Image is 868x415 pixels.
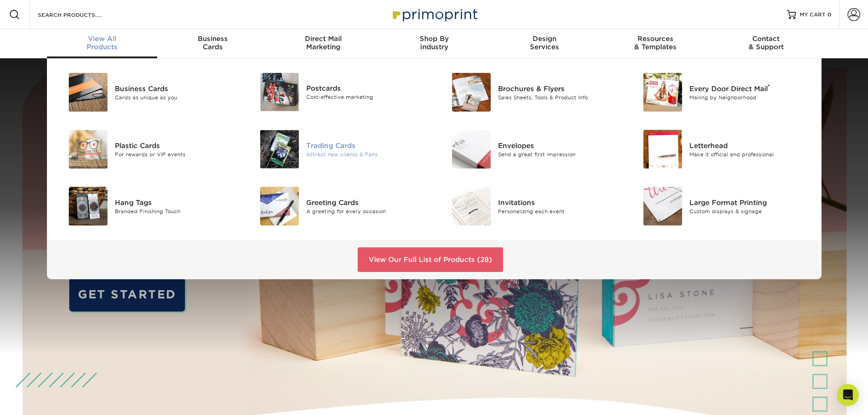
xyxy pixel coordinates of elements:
a: View AllProducts [47,29,158,58]
div: Marketing [268,35,379,51]
span: View All [47,35,158,43]
div: Postcards [306,83,427,93]
div: Sales Sheets, Tools & Product Info [498,93,619,101]
div: For rewards or VIP events [115,150,236,158]
img: Plastic Cards [69,130,108,169]
div: Branded Finishing Touch [115,207,236,215]
div: Cards [157,35,268,51]
div: Open Intercom Messenger [837,384,859,406]
img: Envelopes [452,130,491,169]
div: Every Door Direct Mail [689,83,810,93]
div: Services [489,35,600,51]
div: Cost-effective marketing [306,93,427,101]
img: Invitations [452,187,491,225]
a: Postcards Postcards Cost-effective marketing [249,69,427,115]
span: Direct Mail [268,35,379,43]
a: Resources& Templates [600,29,711,58]
img: Trading Cards [260,130,299,169]
img: Primoprint [389,5,480,24]
div: Trading Cards [306,140,427,150]
div: & Templates [600,35,711,51]
a: View Our Full List of Products (28) [358,247,503,272]
div: Make it official and professional [689,150,810,158]
div: Industry [379,35,489,51]
a: Shop ByIndustry [379,29,489,58]
div: Letterhead [689,140,810,150]
div: Hang Tags [115,197,236,207]
div: A greeting for every occasion [306,207,427,215]
div: Custom displays & signage [689,207,810,215]
img: Large Format Printing [643,187,682,225]
a: Direct MailMarketing [268,29,379,58]
iframe: Google Customer Reviews [2,387,77,412]
div: Envelopes [498,140,619,150]
div: Greeting Cards [306,197,427,207]
img: Letterhead [643,130,682,169]
div: Business Cards [115,83,236,93]
img: Greeting Cards [260,187,299,225]
span: Resources [600,35,711,43]
input: SEARCH PRODUCTS..... [37,9,126,20]
div: Products [47,35,158,51]
a: Letterhead Letterhead Make it official and professional [632,126,811,172]
sup: ® [768,83,770,90]
img: Postcards [260,73,299,111]
a: Trading Cards Trading Cards Attract new clients & Fans [249,126,427,172]
a: Business Cards Business Cards Cards as unique as you [58,69,236,115]
a: Greeting Cards Greeting Cards A greeting for every occasion [249,183,427,229]
img: Business Cards [69,73,108,112]
div: Attract new clients & Fans [306,150,427,158]
div: Send a great first impression [498,150,619,158]
span: Business [157,35,268,43]
div: Plastic Cards [115,140,236,150]
a: Every Door Direct Mail Every Door Direct Mail® Mailing by Neighborhood [632,69,811,115]
div: Cards as unique as you [115,93,236,101]
div: Invitations [498,197,619,207]
div: Mailing by Neighborhood [689,93,810,101]
a: Hang Tags Hang Tags Branded Finishing Touch [58,183,236,229]
img: Every Door Direct Mail [643,73,682,112]
a: BusinessCards [157,29,268,58]
div: Brochures & Flyers [498,83,619,93]
span: 0 [827,11,832,18]
span: MY CART [800,11,826,19]
a: Large Format Printing Large Format Printing Custom displays & signage [632,183,811,229]
img: Hang Tags [69,187,108,225]
a: Brochures & Flyers Brochures & Flyers Sales Sheets, Tools & Product Info [441,69,619,115]
span: Shop By [379,35,489,43]
a: DesignServices [489,29,600,58]
a: Envelopes Envelopes Send a great first impression [441,126,619,172]
div: Large Format Printing [689,197,810,207]
span: Design [489,35,600,43]
img: Brochures & Flyers [452,73,491,112]
a: Invitations Invitations Personalizing each event [441,183,619,229]
div: & Support [711,35,822,51]
a: Contact& Support [711,29,822,58]
a: Plastic Cards Plastic Cards For rewards or VIP events [58,126,236,172]
span: Contact [711,35,822,43]
div: Personalizing each event [498,207,619,215]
